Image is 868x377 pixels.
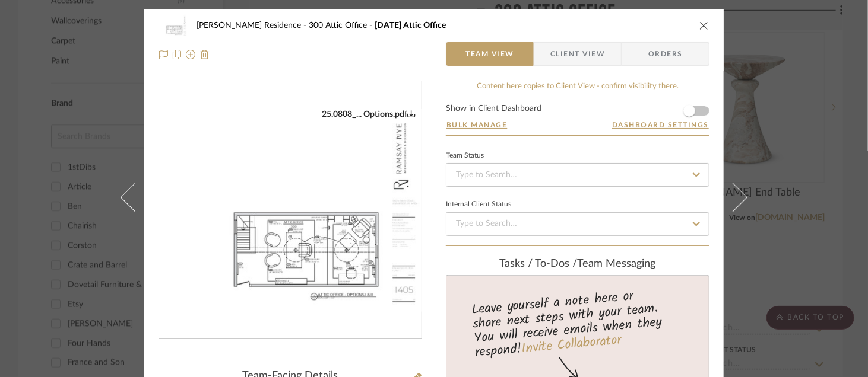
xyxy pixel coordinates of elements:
div: 0 [159,109,422,312]
span: Orders [635,42,696,66]
input: Type to Search… [446,212,709,236]
div: Content here copies to Client View - confirm visibility there. [446,81,709,92]
div: team Messaging [446,258,709,271]
img: Remove from project [200,50,210,59]
input: Type to Search… [446,163,709,187]
span: [DATE] Attic Office [375,21,446,30]
span: Tasks / To-Dos / [500,258,578,269]
button: close [699,20,709,31]
span: 300 Attic Office [309,21,375,30]
div: 25.0808_... Options.pdf [322,109,416,120]
span: [PERSON_NAME] Residence [197,21,309,30]
div: Leave yourself a note here or share next steps with your team. You will receive emails when they ... [445,283,711,363]
div: Team Status [446,153,484,159]
span: Team View [465,42,514,66]
img: 1294b7d7-b7d7-4073-b23e-43f721a671c5_436x436.jpg [159,109,422,312]
span: Client View [550,42,605,66]
div: Internal Client Status [446,202,511,207]
a: Invite Collaborator [521,330,622,360]
button: Dashboard Settings [612,120,709,130]
button: Bulk Manage [446,120,508,130]
img: 1294b7d7-b7d7-4073-b23e-43f721a671c5_48x40.jpg [159,14,187,37]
